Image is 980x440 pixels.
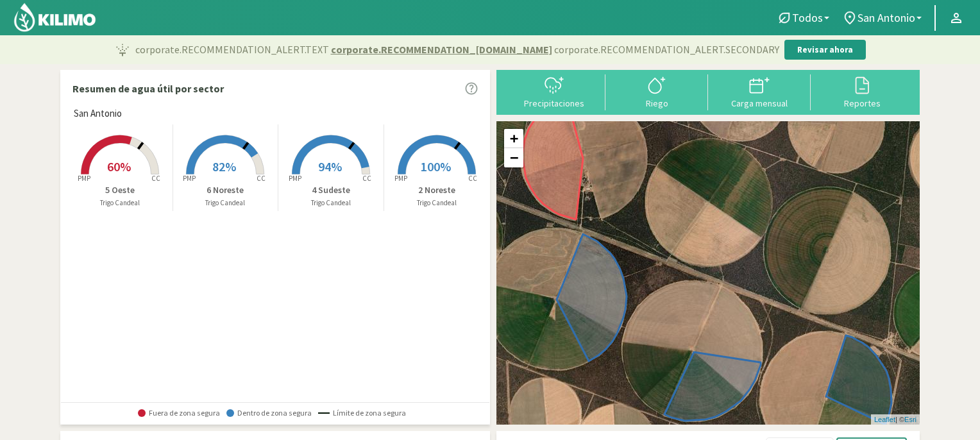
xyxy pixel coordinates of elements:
[874,416,895,423] a: Leaflet
[212,158,236,174] span: 82%
[554,42,779,57] span: corporate.RECOMMENDATION_ALERT.SECONDARY
[811,74,913,108] button: Reportes
[815,99,909,108] div: Reportes
[173,183,278,197] p: 6 Noreste
[468,174,477,183] tspan: CC
[421,158,451,174] span: 100%
[797,44,853,56] p: Revisar ahora
[904,416,917,423] a: Esri
[712,99,807,108] div: Carga mensual
[609,99,704,108] div: Riego
[107,158,131,174] span: 60%
[362,174,371,183] tspan: CC
[13,2,97,33] img: Kilimo
[384,198,490,208] p: Trigo Candeal
[173,198,278,208] p: Trigo Candeal
[394,174,407,183] tspan: PMP
[792,11,823,24] span: Todos
[507,99,602,108] div: Precipitaciones
[138,409,220,418] span: Fuera de zona segura
[331,42,552,57] span: corporate.RECOMMENDATION_[DOMAIN_NAME]
[74,106,122,121] span: San Antonio
[504,129,523,148] a: Zoom in
[708,74,811,108] button: Carga mensual
[605,74,708,108] button: Riego
[857,11,915,24] span: San Antonio
[289,174,301,183] tspan: PMP
[78,174,90,183] tspan: PMP
[151,174,160,183] tspan: CC
[72,81,224,96] p: Resumen de agua útil por sector
[135,42,779,57] p: corporate.RECOMMENDATION_ALERT.TEXT
[67,183,173,197] p: 5 Oeste
[278,198,384,208] p: Trigo Candeal
[67,198,173,208] p: Trigo Candeal
[503,74,605,108] button: Precipitaciones
[183,174,196,183] tspan: PMP
[278,183,384,197] p: 4 Sudeste
[784,40,866,60] button: Revisar ahora
[318,409,406,418] span: Límite de zona segura
[504,148,523,167] a: Zoom out
[318,158,342,174] span: 94%
[871,414,920,425] div: | ©
[257,174,266,183] tspan: CC
[226,409,312,418] span: Dentro de zona segura
[384,183,490,197] p: 2 Noreste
